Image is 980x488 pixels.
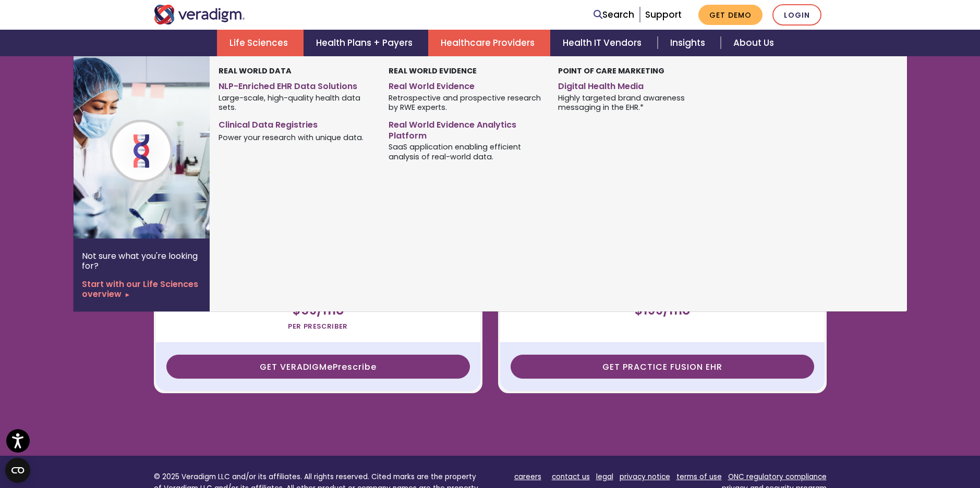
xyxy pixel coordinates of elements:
[219,77,372,92] a: NLP-Enriched EHR Data Solutions
[511,355,814,379] a: GET PRACTICE FUSION EHR
[558,77,712,92] a: Digital Health Media
[327,361,333,373] span: e
[219,92,372,112] span: Large-scale, high-quality health data sets.
[558,66,664,76] strong: Point of Care Marketing
[658,30,721,56] a: Insights
[676,472,722,482] a: terms of use
[304,30,428,56] a: Health Plans + Payers
[552,472,590,482] a: contact us
[338,361,377,373] span: rescribe
[500,303,825,318] h3: $199/mo
[219,132,364,142] span: Power your research with unique data.
[558,92,712,112] span: Highly targeted brand awareness messaging in the EHR.*
[82,279,201,299] a: Start with our Life Sciences overview
[514,472,541,482] a: careers
[82,251,201,271] p: Not sure what you're looking for?
[780,413,967,476] iframe: Drift Chat Widget
[389,66,477,76] strong: Real World Evidence
[550,30,657,56] a: Health IT Vendors
[428,30,550,56] a: Healthcare Providers
[74,56,241,239] img: Life Sciences
[698,5,763,25] a: Get Demo
[645,8,682,21] a: Support
[389,142,542,162] span: SaaS application enabling efficient analysis of real-world data.
[721,30,787,56] a: About Us
[217,30,304,56] a: Life Sciences
[728,472,827,482] a: ONC regulatory compliance
[772,4,821,26] a: Login
[166,355,470,379] a: GET VERADIGMePrescribe
[620,472,670,482] a: privacy notice
[219,116,372,131] a: Clinical Data Registries
[596,472,613,482] a: legal
[594,8,634,22] a: Search
[154,5,245,24] img: Veradigm logo
[219,66,292,76] strong: Real World Data
[389,116,542,142] a: Real World Evidence Analytics Platform
[389,77,542,92] a: Real World Evidence
[288,318,348,334] span: per prescriber
[5,458,30,483] button: Open CMP widget
[389,92,542,112] span: Retrospective and prospective research by RWE experts.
